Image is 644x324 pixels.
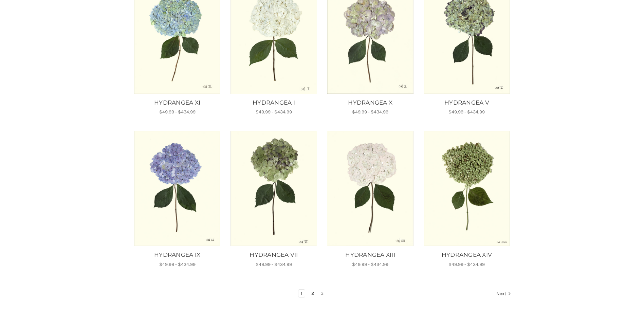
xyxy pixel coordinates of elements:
a: HYDRANGEA XIV, Price range from $49.99 to $434.99 [423,131,510,246]
span: $49.99 - $434.99 [159,109,196,115]
a: HYDRANGEA XIII, Price range from $49.99 to $434.99 [327,131,414,246]
a: HYDRANGEA XIII, Price range from $49.99 to $434.99 [326,251,415,259]
a: HYDRANGEA XI, Price range from $49.99 to $434.99 [133,98,222,107]
img: Unframed [230,131,317,246]
span: $49.99 - $434.99 [256,109,292,115]
a: Page 1 of 3 [298,290,305,297]
span: $49.99 - $434.99 [448,109,485,115]
span: $49.99 - $434.99 [256,262,292,267]
a: HYDRANGEA XIV, Price range from $49.99 to $434.99 [422,251,511,259]
nav: pagination [133,289,512,299]
img: Unframed [134,131,221,246]
img: Unframed [423,131,510,246]
a: HYDRANGEA X, Price range from $49.99 to $434.99 [326,98,415,107]
a: HYDRANGEA IX, Price range from $49.99 to $434.99 [134,131,221,246]
span: $49.99 - $434.99 [448,262,485,267]
a: Page 3 of 3 [318,290,326,297]
a: HYDRANGEA V, Price range from $49.99 to $434.99 [422,98,511,107]
span: $49.99 - $434.99 [352,262,388,267]
a: HYDRANGEA VII, Price range from $49.99 to $434.99 [229,251,318,259]
span: $49.99 - $434.99 [159,262,196,267]
a: HYDRANGEA I, Price range from $49.99 to $434.99 [229,98,318,107]
a: HYDRANGEA IX, Price range from $49.99 to $434.99 [133,251,222,259]
a: Next [494,290,511,299]
a: Page 2 of 3 [309,290,316,297]
a: HYDRANGEA VII, Price range from $49.99 to $434.99 [230,131,317,246]
span: $49.99 - $434.99 [352,109,388,115]
img: Unframed [327,131,414,246]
